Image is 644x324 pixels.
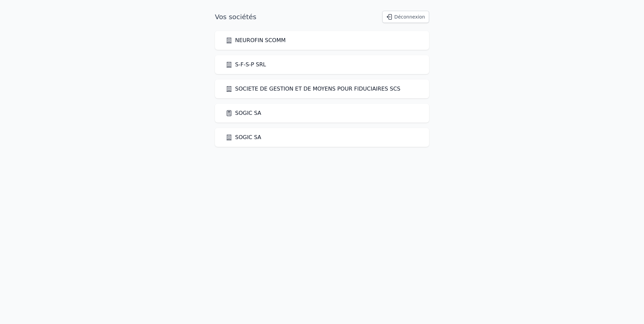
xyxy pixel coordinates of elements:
a: NEUROFIN SCOMM [226,36,286,44]
a: SOGIC SA [226,133,261,141]
h1: Vos sociétés [215,12,256,22]
a: S-F-S-P SRL [226,61,266,69]
button: Déconnexion [382,11,429,23]
a: SOGIC SA [226,109,261,117]
a: SOCIETE DE GESTION ET DE MOYENS POUR FIDUCIAIRES SCS [226,85,400,93]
